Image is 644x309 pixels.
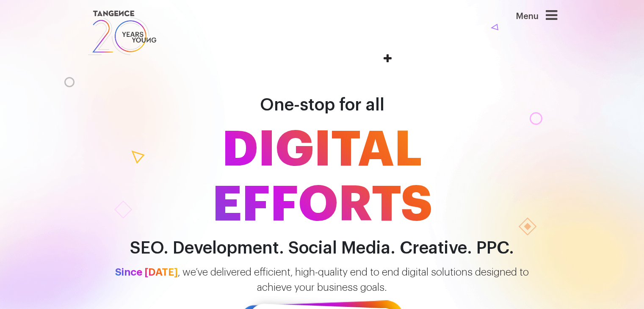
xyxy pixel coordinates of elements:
[260,97,384,113] span: One-stop for all
[81,239,564,258] h2: SEO. Development. Social Media. Creative. PPC.
[115,267,178,277] span: Since [DATE]
[81,265,564,295] p: , we’ve delivered efficient, high-quality end to end digital solutions designed to achieve your b...
[81,122,564,232] span: DIGITAL EFFORTS
[87,8,158,57] img: logo SVG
